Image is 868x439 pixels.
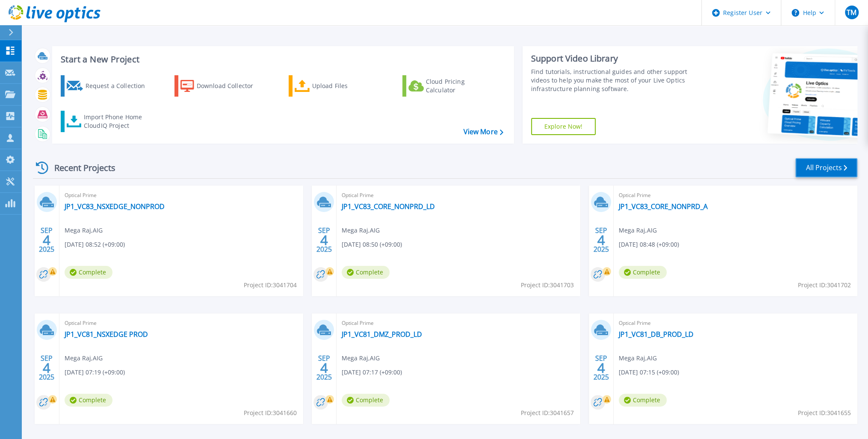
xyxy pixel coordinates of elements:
[38,224,55,256] div: SEP 2025
[619,226,657,235] span: Mega Raj , AIG
[342,330,422,339] a: JP1_VC81_DMZ_PROD_LD
[619,266,667,279] span: Complete
[61,55,503,64] h3: Start a New Project
[316,224,332,256] div: SEP 2025
[320,236,328,244] span: 4
[847,9,856,16] span: TM
[61,75,156,97] a: Request a Collection
[43,364,50,371] span: 4
[619,330,694,339] a: JP1_VC81_DB_PROD_LD
[795,158,857,177] a: All Projects
[342,202,435,211] a: JP1_VC83_CORE_NONPRD_LD
[320,364,328,371] span: 4
[85,77,154,94] div: Request a Collection
[593,352,609,383] div: SEP 2025
[312,77,381,94] div: Upload Files
[65,318,298,328] span: Optical Prime
[65,354,103,363] span: Mega Raj , AIG
[342,368,402,377] span: [DATE] 07:17 (+09:00)
[33,157,127,178] div: Recent Projects
[619,368,679,377] span: [DATE] 07:15 (+09:00)
[531,68,703,93] div: Find tutorials, instructional guides and other support videos to help you make the most of your L...
[531,53,703,64] div: Support Video Library
[619,318,852,328] span: Optical Prime
[342,354,380,363] span: Mega Raj , AIG
[65,330,148,339] a: JP1_VC81_NSXEDGE PROD
[65,202,165,211] a: JP1_VC83_NSXEDGE_NONPROD
[65,368,125,377] span: [DATE] 07:19 (+09:00)
[597,236,605,244] span: 4
[402,75,498,97] a: Cloud Pricing Calculator
[174,75,270,97] a: Download Collector
[619,354,657,363] span: Mega Raj , AIG
[43,236,50,244] span: 4
[65,266,112,279] span: Complete
[342,394,390,407] span: Complete
[197,77,265,94] div: Download Collector
[619,240,679,249] span: [DATE] 08:48 (+09:00)
[65,394,112,407] span: Complete
[619,394,667,407] span: Complete
[65,191,298,200] span: Optical Prime
[84,113,151,130] div: Import Phone Home CloudIQ Project
[463,128,503,136] a: View More
[342,226,380,235] span: Mega Raj , AIG
[38,352,55,383] div: SEP 2025
[342,266,390,279] span: Complete
[531,118,596,135] a: Explore Now!
[244,408,297,418] span: Project ID: 3041660
[244,280,297,290] span: Project ID: 3041704
[342,318,575,328] span: Optical Prime
[426,77,494,94] div: Cloud Pricing Calculator
[593,224,609,256] div: SEP 2025
[521,408,574,418] span: Project ID: 3041657
[521,280,574,290] span: Project ID: 3041703
[342,240,402,249] span: [DATE] 08:50 (+09:00)
[342,191,575,200] span: Optical Prime
[798,280,851,290] span: Project ID: 3041702
[316,352,332,383] div: SEP 2025
[65,240,125,249] span: [DATE] 08:52 (+09:00)
[798,408,851,418] span: Project ID: 3041655
[597,364,605,371] span: 4
[65,226,103,235] span: Mega Raj , AIG
[289,75,384,97] a: Upload Files
[619,191,852,200] span: Optical Prime
[619,202,708,211] a: JP1_VC83_CORE_NONPRD_A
